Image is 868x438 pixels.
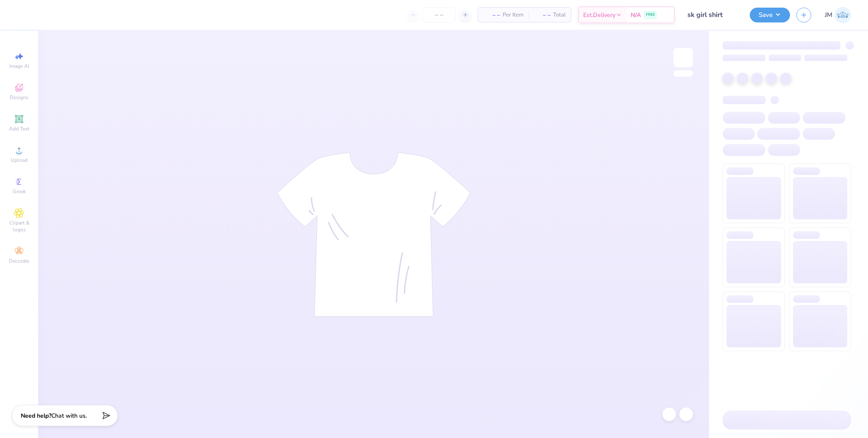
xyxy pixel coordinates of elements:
span: N/A [631,11,641,19]
span: Image AI [9,63,29,69]
span: Chat with us. [51,412,87,420]
span: Clipart & logos [4,219,34,233]
input: – – [423,7,456,22]
span: – – [534,11,551,19]
a: JM [825,7,851,23]
span: Decorate [9,258,29,264]
span: Est. Delivery [583,11,615,19]
span: Per Item [503,11,523,19]
img: John Michael Binayas [835,7,851,23]
img: tee-skeleton.svg [277,152,471,317]
span: FREE [646,12,655,18]
span: Total [553,11,566,19]
span: Greek [13,188,26,195]
span: JM [825,10,832,20]
span: Designs [10,94,28,101]
span: Upload [11,157,28,164]
strong: Need help? [21,412,51,420]
span: Add Text [9,125,29,132]
button: Save [750,8,790,22]
input: Untitled Design [681,6,743,23]
span: – – [483,11,500,19]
